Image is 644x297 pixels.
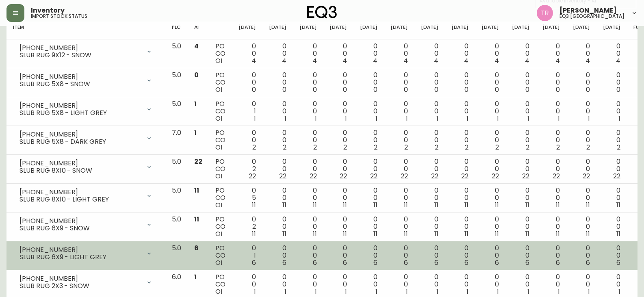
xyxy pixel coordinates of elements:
[404,200,408,210] span: 11
[421,129,438,151] div: 0 0
[360,43,377,65] div: 0 0
[330,100,347,122] div: 0 0
[556,258,560,267] span: 6
[299,158,317,180] div: 0 0
[13,216,159,234] div: [PHONE_NUMBER]SLUB RUG 6X9 - SNOW
[239,43,256,65] div: 0 0
[282,56,286,65] span: 4
[451,216,469,238] div: 0 0
[252,143,256,152] span: 2
[603,100,620,122] div: 0 0
[464,56,468,65] span: 4
[522,171,529,181] span: 22
[215,143,222,152] span: OI
[313,85,317,94] span: 0
[282,229,286,238] span: 11
[31,14,87,19] h5: import stock status
[360,158,377,180] div: 0 0
[481,245,499,267] div: 0 0
[390,43,408,65] div: 0 0
[588,114,590,123] span: 1
[360,100,377,122] div: 0 0
[603,245,620,267] div: 0 0
[215,216,226,238] div: PO CO
[194,157,202,166] span: 22
[20,73,141,80] div: [PHONE_NUMBER]
[343,229,347,238] span: 11
[254,114,256,123] span: 1
[20,167,141,174] div: SLUB RUG 8X10 - SNOW
[13,187,159,205] div: [PHONE_NUMBER]SLUB RUG 8X10 - LIGHT GREY
[269,72,286,93] div: 0 0
[525,258,529,267] span: 6
[345,114,347,123] span: 1
[525,229,529,238] span: 11
[252,85,256,94] span: 0
[13,43,159,61] div: [PHONE_NUMBER]SLUB RUG 9X12 - SNOW
[239,129,256,151] div: 0 0
[293,22,323,39] th: [DATE]
[512,158,529,180] div: 0 0
[194,186,199,195] span: 11
[252,200,256,210] span: 11
[553,171,560,181] span: 22
[269,216,286,238] div: 0 0
[20,80,141,88] div: SLUB RUG 5X8 - SNOW
[194,41,199,51] span: 4
[495,229,499,238] span: 11
[360,72,377,93] div: 0 0
[421,216,438,238] div: 0 0
[343,258,347,267] span: 6
[512,72,529,93] div: 0 0
[299,72,317,93] div: 0 0
[542,72,560,93] div: 0 0
[269,100,286,122] div: 0 0
[586,200,590,210] span: 11
[436,114,438,123] span: 1
[20,160,141,167] div: [PHONE_NUMBER]
[20,275,141,282] div: [PHONE_NUMBER]
[390,129,408,151] div: 0 0
[466,114,468,123] span: 1
[403,56,408,65] span: 4
[586,258,590,267] span: 6
[215,72,226,93] div: PO CO
[215,43,226,65] div: PO CO
[20,282,141,290] div: SLUB RUG 2X3 - SNOW
[343,85,347,94] span: 0
[215,258,222,267] span: OI
[353,22,384,39] th: [DATE]
[583,171,590,181] span: 22
[495,200,499,210] span: 11
[481,216,499,238] div: 0 0
[603,158,620,180] div: 0 0
[404,85,408,94] span: 0
[215,171,222,181] span: OI
[390,245,408,267] div: 0 0
[13,245,159,262] div: [PHONE_NUMBER]SLUB RUG 6X9 - LIGHT GREY
[451,129,469,151] div: 0 0
[194,243,199,253] span: 6
[556,85,560,94] span: 0
[525,85,529,94] span: 0
[573,245,590,267] div: 0 0
[165,184,188,212] td: 5.0
[585,56,590,65] span: 4
[20,254,141,261] div: SLUB RUG 6X9 - LIGHT GREY
[434,56,438,65] span: 4
[313,258,317,267] span: 6
[421,43,438,65] div: 0 0
[596,22,627,39] th: [DATE]
[299,187,317,209] div: 0 0
[421,187,438,209] div: 0 0
[20,189,141,196] div: [PHONE_NUMBER]
[390,100,408,122] div: 0 0
[373,258,377,267] span: 6
[31,7,65,14] span: Inventory
[20,44,141,52] div: [PHONE_NUMBER]
[464,85,468,94] span: 0
[215,187,226,209] div: PO CO
[573,100,590,122] div: 0 0
[249,171,256,181] span: 22
[573,72,590,93] div: 0 0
